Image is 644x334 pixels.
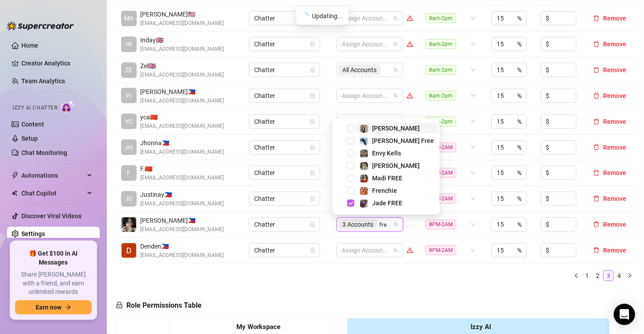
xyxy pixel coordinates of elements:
[310,222,315,227] span: lock
[590,245,630,256] button: Remove
[236,323,280,331] strong: My Workspace
[582,270,592,281] li: 1
[21,42,38,49] a: Home
[140,35,224,45] span: Inday 🇬🇧
[407,247,413,253] span: warning
[140,148,224,156] span: [EMAIL_ADDRESS][DOMAIN_NAME]
[140,71,224,79] span: [EMAIL_ADDRESS][DOMAIN_NAME]
[407,93,413,99] span: warning
[21,135,38,142] a: Setup
[140,138,224,148] span: Jhonna 🇵🇭
[603,92,626,99] span: Remove
[593,118,599,125] span: delete
[116,301,123,309] span: lock
[140,216,224,225] span: [PERSON_NAME] 🇵🇭
[425,143,456,152] span: 8PM-2AM
[21,77,65,85] a: Team Analytics
[301,12,308,20] span: loading
[310,170,315,175] span: lock
[12,190,17,196] img: Chat Copilot
[140,45,224,53] span: [EMAIL_ADDRESS][DOMAIN_NAME]
[590,116,630,127] button: Remove
[603,118,626,125] span: Remove
[372,187,397,194] span: Frenchie
[593,15,599,21] span: delete
[627,273,632,278] span: right
[310,196,315,201] span: lock
[360,137,368,145] img: Cruz Free
[593,221,599,228] span: delete
[254,37,315,51] span: Chatter
[347,200,354,207] span: Select tree node
[116,300,202,311] h5: Role Permissions Table
[140,200,224,208] span: [EMAIL_ADDRESS][DOMAIN_NAME]
[61,100,75,113] img: AI Chatter
[125,194,133,204] span: JU
[15,270,92,297] span: Share [PERSON_NAME] with a friend, and earn unlimited rewards
[360,175,368,183] img: Madi FREE
[126,65,133,75] span: ZE
[254,244,315,257] span: Chatter
[603,195,626,202] span: Remove
[310,145,315,150] span: lock
[254,192,315,205] span: Chatter
[425,117,456,126] span: 8am-2pm
[593,41,599,47] span: delete
[582,271,592,281] a: 1
[571,270,582,281] li: Previous Page
[425,168,456,178] span: 8PM-2AM
[312,11,343,21] span: Updating...
[254,218,315,231] span: Chatter
[360,125,368,133] img: Marie Free
[310,41,315,47] span: lock
[125,117,133,126] span: YC
[15,249,92,267] span: 🎁 Get $100 in AI Messages
[614,271,624,281] a: 4
[624,270,635,281] li: Next Page
[126,91,132,101] span: PI
[614,270,624,281] li: 4
[254,63,315,77] span: Chatter
[125,143,133,152] span: JH
[21,230,45,237] a: Settings
[593,93,599,99] span: delete
[21,56,93,70] a: Creator Analytics
[310,119,315,124] span: lock
[21,149,67,156] a: Chat Monitoring
[140,225,224,234] span: [EMAIL_ADDRESS][DOMAIN_NAME]
[574,273,579,278] span: left
[372,125,420,132] span: [PERSON_NAME]
[122,243,136,258] img: Denden
[21,168,85,183] span: Automations
[122,217,136,232] img: Joyce
[593,247,599,253] span: delete
[140,241,224,251] span: Denden 🇵🇭
[425,91,456,101] span: 8am-2pm
[36,304,61,311] span: Earn now
[593,271,603,281] a: 2
[140,164,224,174] span: F. 🇨🇳
[347,150,354,157] span: Select tree node
[425,194,456,204] span: 8PM-2AM
[393,41,398,47] span: team
[590,90,630,101] button: Remove
[425,13,456,23] span: 8am-2pm
[372,137,434,144] span: [PERSON_NAME] Free
[21,121,44,128] a: Content
[347,137,354,144] span: Select tree node
[590,142,630,153] button: Remove
[65,304,71,310] span: arrow-right
[593,170,599,176] span: delete
[393,222,398,227] span: team
[372,162,420,169] span: [PERSON_NAME]
[407,41,413,47] span: warning
[254,115,315,128] span: Chatter
[592,270,603,281] li: 2
[372,200,402,207] span: Jade FREE
[393,93,398,98] span: team
[603,66,626,73] span: Remove
[140,122,224,130] span: [EMAIL_ADDRESS][DOMAIN_NAME]
[614,304,635,325] div: Open Intercom Messenger
[342,65,377,75] span: All Accounts
[603,144,626,151] span: Remove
